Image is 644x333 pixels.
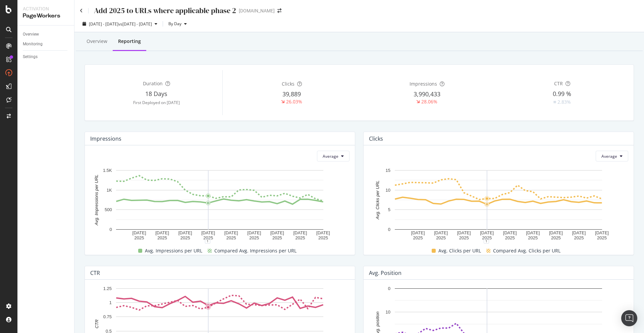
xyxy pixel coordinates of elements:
[118,38,141,45] div: Reporting
[155,230,169,235] text: [DATE]
[23,31,39,38] div: Overview
[180,236,190,241] text: 2025
[23,41,69,48] a: Monitoring
[388,227,390,232] text: 0
[386,310,390,315] text: 10
[282,81,294,87] span: Clicks
[143,80,163,87] span: Duration
[438,247,481,255] span: Avg. Clicks per URL
[595,230,609,235] text: [DATE]
[103,168,112,173] text: 1.5K
[90,135,121,142] div: Impressions
[80,18,160,29] button: [DATE] - [DATE]vs[DATE] - [DATE]
[621,310,637,326] div: Open Intercom Messenger
[493,247,560,255] span: Compared Avg. Clicks per URL
[318,236,328,241] text: 2025
[23,31,69,38] a: Overview
[597,236,607,241] text: 2025
[526,230,540,235] text: [DATE]
[553,90,571,98] span: 0.99 %
[574,236,584,241] text: 2025
[90,100,222,105] div: First Deployed on [DATE]
[90,167,350,241] svg: A chart.
[410,81,437,87] span: Impressions
[421,98,437,105] div: 28.06%
[551,236,561,241] text: 2025
[94,175,99,226] text: Avg. Impressions per URL
[388,286,390,291] text: 0
[277,8,281,13] div: arrow-right-arrow-left
[272,236,282,241] text: 2025
[413,236,423,241] text: 2025
[166,21,181,27] span: By Day
[157,236,167,241] text: 2025
[89,21,118,27] span: [DATE] - [DATE]
[549,230,563,235] text: [DATE]
[386,168,390,173] text: 15
[201,230,215,235] text: [DATE]
[107,188,112,193] text: 1K
[214,247,297,255] span: Compared Avg. Impressions per URL
[572,230,586,235] text: [DATE]
[369,167,628,241] svg: A chart.
[557,99,571,105] div: 2.83%
[103,315,112,320] text: 0.75
[80,8,83,13] a: Click to go back
[480,230,494,235] text: [DATE]
[482,236,492,241] text: 2025
[316,230,330,235] text: [DATE]
[94,320,99,329] text: CTR
[386,188,390,193] text: 10
[282,90,301,98] span: 39,889
[554,80,563,87] span: CTR
[87,38,107,45] div: Overview
[247,230,261,235] text: [DATE]
[434,230,448,235] text: [DATE]
[388,207,390,212] text: 5
[135,236,144,241] text: 2025
[249,236,259,241] text: 2025
[203,236,213,241] text: 2025
[224,230,238,235] text: [DATE]
[369,135,383,142] div: Clicks
[323,153,338,159] span: Average
[118,21,152,27] span: vs [DATE] - [DATE]
[270,230,284,235] text: [DATE]
[145,90,167,98] span: 18 Days
[596,151,628,161] button: Average
[411,230,425,235] text: [DATE]
[317,151,350,161] button: Average
[23,53,38,60] div: Settings
[601,153,617,159] span: Average
[23,12,69,20] div: PageWorkers
[293,230,307,235] text: [DATE]
[505,236,515,241] text: 2025
[105,207,112,212] text: 500
[109,227,112,232] text: 0
[23,53,69,60] a: Settings
[132,230,146,235] text: [DATE]
[528,236,538,241] text: 2025
[436,236,446,241] text: 2025
[103,286,112,291] text: 1.25
[239,7,275,14] div: [DOMAIN_NAME]
[166,18,190,29] button: By Day
[145,247,202,255] span: Avg. Impressions per URL
[23,41,43,48] div: Monitoring
[90,270,100,276] div: CTR
[503,230,517,235] text: [DATE]
[109,300,112,305] text: 1
[459,236,469,241] text: 2025
[226,236,236,241] text: 2025
[286,98,302,105] div: 26.03%
[23,5,69,12] div: Activation
[457,230,471,235] text: [DATE]
[94,5,236,16] div: Add 2025 to URLs where applicable phase 2
[205,238,210,244] div: 1
[414,90,440,98] span: 3,990,433
[375,181,380,220] text: Avg. Clicks per URL
[484,238,489,244] div: 1
[295,236,305,241] text: 2025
